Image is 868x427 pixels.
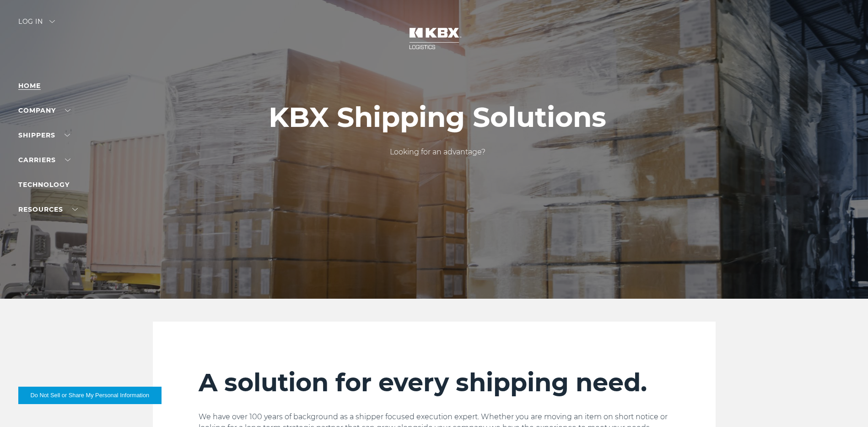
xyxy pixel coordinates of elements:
h2: A solution for every shipping need. [199,367,670,398]
a: Carriers [18,156,70,164]
div: Log in [18,18,55,32]
a: Company [18,106,70,115]
h1: KBX Shipping Solutions [269,102,606,133]
a: RESOURCES [18,205,78,213]
p: Looking for an advantage? [269,147,606,158]
img: kbx logo [400,18,469,59]
img: arrow [49,20,55,23]
a: SHIPPERS [18,131,70,139]
a: Home [18,82,41,90]
button: Do Not Sell or Share My Personal Information [18,387,162,404]
a: Technology [18,181,70,189]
